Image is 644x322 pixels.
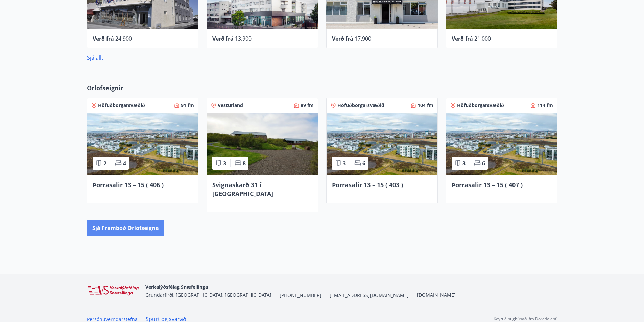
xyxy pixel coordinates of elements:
span: 3 [462,159,466,167]
span: 91 fm [181,102,194,109]
span: 89 fm [301,102,314,109]
span: Verkalýðsfélag Snæfellinga [145,283,208,290]
button: Sjá framboð orlofseigna [87,220,164,236]
img: Paella dish [207,113,318,175]
span: 17.900 [355,35,371,42]
span: Þorrasalir 13 – 15 ( 403 ) [332,181,403,189]
p: Keyrt á hugbúnaði frá Dorado ehf. [494,316,557,322]
img: Paella dish [87,113,198,175]
span: Þorrasalir 13 – 15 ( 406 ) [93,181,164,189]
span: Grundarfirði, [GEOGRAPHIC_DATA], [GEOGRAPHIC_DATA] [145,292,271,298]
span: Höfuðborgarsvæðið [337,102,384,109]
span: 6 [482,159,485,167]
img: Paella dish [327,113,437,175]
span: Höfuðborgarsvæðið [457,102,504,109]
img: WvRpJk2u6KDFA1HvFrCJUzbr97ECa5dHUCvez65j.png [87,285,140,296]
span: 3 [343,159,346,167]
span: [PHONE_NUMBER] [280,292,321,299]
span: [EMAIL_ADDRESS][DOMAIN_NAME] [330,292,409,299]
a: [DOMAIN_NAME] [417,292,456,298]
span: 24.900 [115,35,132,42]
a: Sjá allt [87,54,103,61]
span: Verð frá [332,35,353,42]
span: 21.000 [474,35,491,42]
img: Paella dish [446,113,557,175]
span: Verð frá [452,35,473,42]
span: 114 fm [537,102,553,109]
span: 104 fm [418,102,433,109]
span: Orlofseignir [87,83,123,92]
span: 4 [123,159,126,167]
span: 13.900 [235,35,252,42]
span: Höfuðborgarsvæðið [98,102,145,109]
span: 6 [362,159,365,167]
span: Vesturland [218,102,243,109]
span: Þorrasalir 13 – 15 ( 407 ) [452,181,523,189]
span: 8 [243,159,246,167]
span: Verð frá [93,35,114,42]
span: Verð frá [212,35,234,42]
span: Svignaskarð 31 í [GEOGRAPHIC_DATA] [212,181,273,198]
span: 3 [223,159,226,167]
span: 2 [103,159,106,167]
